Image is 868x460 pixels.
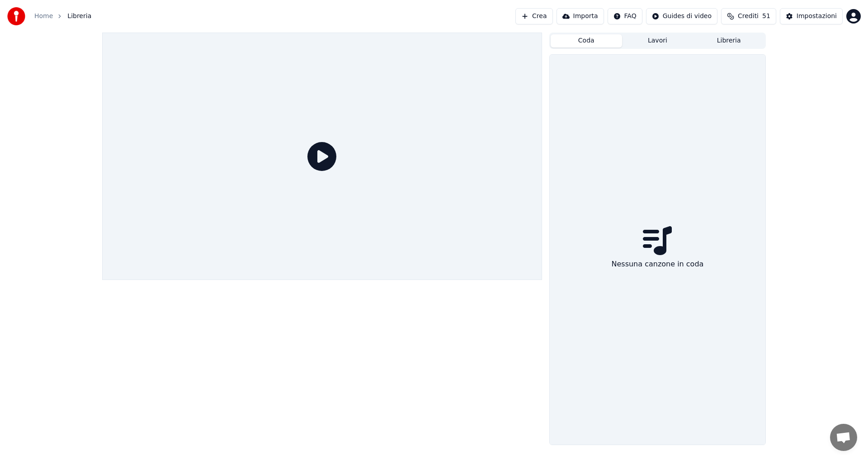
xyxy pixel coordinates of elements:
[646,8,717,24] button: Guides di video
[557,8,604,24] button: Importa
[780,8,843,24] button: Impostazioni
[721,8,776,24] button: Crediti51
[830,424,857,451] div: Aprire la chat
[622,34,693,47] button: Lavori
[34,12,91,21] nav: breadcrumb
[515,8,552,24] button: Crea
[762,12,770,21] span: 51
[608,255,707,273] div: Nessuna canzone in coda
[7,7,25,25] img: youka
[797,12,837,21] div: Impostazioni
[67,12,91,21] span: Libreria
[34,12,53,21] a: Home
[551,34,622,47] button: Coda
[738,12,759,21] span: Crediti
[608,8,642,24] button: FAQ
[693,34,764,47] button: Libreria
